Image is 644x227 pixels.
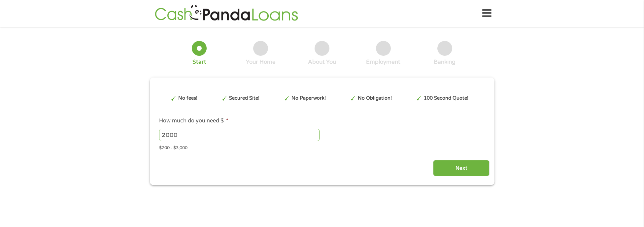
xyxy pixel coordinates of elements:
[246,58,276,66] div: Your Home
[366,58,400,66] div: Employment
[358,95,392,102] p: No Obligation!
[192,58,206,66] div: Start
[308,58,336,66] div: About You
[229,95,259,102] p: Secured Site!
[434,58,456,66] div: Banking
[178,95,197,102] p: No fees!
[159,143,485,151] div: $200 - $3,000
[153,4,300,23] img: GetLoanNow Logo
[424,95,468,102] p: 100 Second Quote!
[291,95,326,102] p: No Paperwork!
[433,160,490,176] input: Next
[159,117,228,124] label: How much do you need $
